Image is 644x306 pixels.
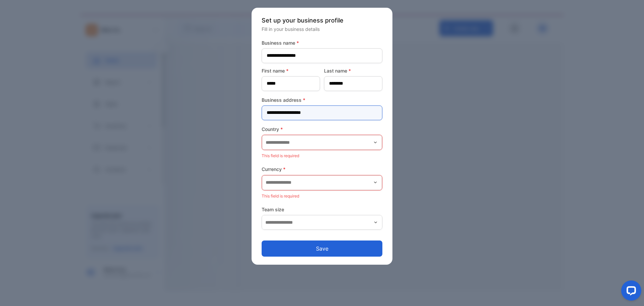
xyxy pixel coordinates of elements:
[262,39,382,46] label: Business name
[262,96,382,103] label: Business address
[324,67,382,74] label: Last name
[262,151,382,160] p: This field is required
[262,192,382,201] p: This field is required
[262,26,382,33] p: Fill in your business details
[262,166,382,173] label: Currency
[262,206,382,213] label: Team size
[262,126,382,133] label: Country
[262,67,320,74] label: First name
[616,278,644,306] iframe: LiveChat chat widget
[262,16,382,25] p: Set up your business profile
[262,241,382,257] button: Save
